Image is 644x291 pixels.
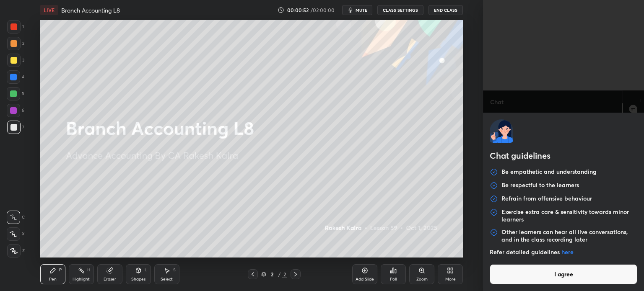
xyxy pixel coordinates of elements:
div: 1 [7,20,24,33]
p: Other learners can hear all live conversations, and in the class recording later [501,228,637,243]
div: 2 [268,272,276,277]
div: Pen [49,277,57,281]
div: Zoom [416,277,428,281]
div: Shapes [131,277,145,281]
div: Add Slide [356,277,374,281]
div: L [145,268,147,272]
div: 2 [7,37,24,50]
div: More [445,277,456,281]
div: Eraser [104,277,116,281]
div: LIVE [40,5,58,15]
div: Select [161,277,173,281]
button: End Class [428,5,463,15]
h4: Branch Accounting L8 [61,6,120,14]
div: 4 [7,70,24,84]
div: / [278,272,280,277]
div: 2 [282,270,287,278]
p: Exercise extra care & sensitivity towards minor learners [501,208,637,223]
a: here [561,248,574,256]
div: Highlight [73,277,90,281]
div: 6 [7,104,24,117]
div: C [7,211,25,224]
div: 3 [7,54,24,67]
div: H [87,268,90,272]
span: mute [356,7,367,13]
h2: Chat guidelines [490,149,637,164]
button: CLASS SETTINGS [377,5,423,15]
div: P [59,268,62,272]
div: X [7,227,25,241]
button: mute [342,5,372,15]
p: Be respectful to the learners [501,181,579,190]
div: S [173,268,176,272]
button: I agree [490,264,637,284]
div: Z [7,244,25,258]
p: Be empathetic and understanding [501,168,597,176]
div: 5 [7,87,24,100]
p: Refrain from offensive behaviour [501,195,592,203]
p: Refer detailed guidelines [490,248,637,256]
div: 7 [7,121,24,134]
div: Poll [390,277,397,281]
